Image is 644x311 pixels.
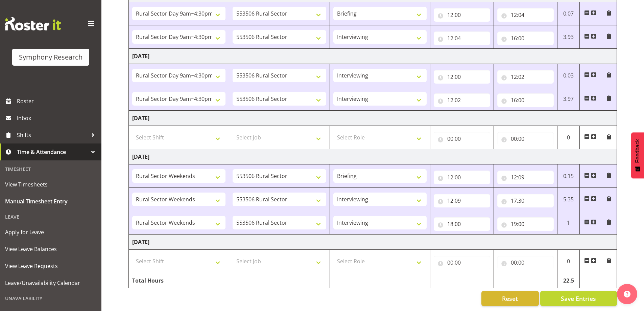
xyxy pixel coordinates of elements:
[557,164,580,188] td: 0.15
[557,25,580,49] td: 3.93
[557,250,580,273] td: 0
[624,291,630,297] img: help-xxl-2.png
[2,176,100,193] a: View Timesheets
[497,132,554,146] input: Click to select...
[129,235,617,250] td: [DATE]
[2,224,100,241] a: Apply for Leave
[129,273,229,288] td: Total Hours
[434,8,490,22] input: Click to select...
[434,93,490,107] input: Click to select...
[434,132,490,146] input: Click to select...
[19,52,82,62] div: Symphony Research
[129,49,617,64] td: [DATE]
[635,139,641,163] span: Feedback
[502,294,518,303] span: Reset
[17,130,88,140] span: Shifts
[5,196,96,206] span: Manual Timesheet Entry
[434,171,490,184] input: Click to select...
[2,241,100,258] a: View Leave Balances
[5,17,61,30] img: Rosterit website logo
[497,194,554,207] input: Click to select...
[557,87,580,111] td: 3.97
[434,217,490,231] input: Click to select...
[557,188,580,211] td: 5.35
[129,111,617,126] td: [DATE]
[434,256,490,269] input: Click to select...
[5,261,96,271] span: View Leave Requests
[434,31,490,45] input: Click to select...
[497,8,554,22] input: Click to select...
[497,171,554,184] input: Click to select...
[561,294,596,303] span: Save Entries
[2,210,100,224] div: Leave
[557,126,580,149] td: 0
[557,273,580,288] td: 22.5
[17,113,98,123] span: Inbox
[129,149,617,164] td: [DATE]
[557,2,580,25] td: 0.07
[2,258,100,274] a: View Leave Requests
[557,211,580,235] td: 1
[497,31,554,45] input: Click to select...
[5,227,96,237] span: Apply for Leave
[2,193,100,210] a: Manual Timesheet Entry
[2,291,100,305] div: Unavailability
[2,162,100,176] div: Timesheet
[497,256,554,269] input: Click to select...
[17,147,88,157] span: Time & Attendance
[631,132,644,178] button: Feedback - Show survey
[17,96,98,106] span: Roster
[5,179,96,190] span: View Timesheets
[5,244,96,254] span: View Leave Balances
[434,70,490,84] input: Click to select...
[5,278,96,288] span: Leave/Unavailability Calendar
[497,93,554,107] input: Click to select...
[497,217,554,231] input: Click to select...
[557,64,580,87] td: 0.03
[481,291,539,306] button: Reset
[2,274,100,291] a: Leave/Unavailability Calendar
[540,291,617,306] button: Save Entries
[497,70,554,84] input: Click to select...
[434,194,490,207] input: Click to select...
